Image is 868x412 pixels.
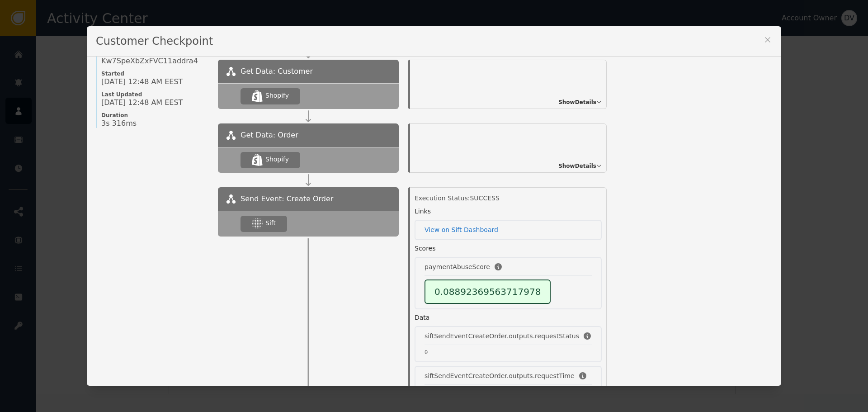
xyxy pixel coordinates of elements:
[101,70,209,77] span: Started
[87,26,781,57] div: Customer Checkpoint
[425,349,592,357] pre: 0
[558,162,596,170] span: Show Details
[265,218,276,228] div: Sift
[241,130,298,141] span: Get Data: Order
[265,91,289,100] div: Shopify
[415,207,431,216] div: Links
[101,91,209,98] span: Last Updated
[265,155,289,164] div: Shopify
[101,112,209,119] span: Duration
[425,262,490,272] div: paymentAbuseScore
[425,279,551,304] div: 0.08892369563717978
[101,77,183,86] span: [DATE] 12:48 AM EEST
[425,225,592,235] a: View on Sift Dashboard
[558,98,596,106] span: Show Details
[425,371,575,381] div: siftSendEventCreateOrder.outputs.requestTime
[101,98,183,107] span: [DATE] 12:48 AM EEST
[415,313,429,322] div: Data
[415,244,436,253] div: Scores
[101,119,137,128] span: 3s 316ms
[425,331,579,341] div: siftSendEventCreateOrder.outputs.requestStatus
[241,66,313,77] span: Get Data: Customer
[241,194,333,204] span: Send Event: Create Order
[101,47,209,66] span: shopify-anon-session-Kw7SpeXbZxFVC11addra4
[415,194,602,203] div: Execution Status: SUCCESS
